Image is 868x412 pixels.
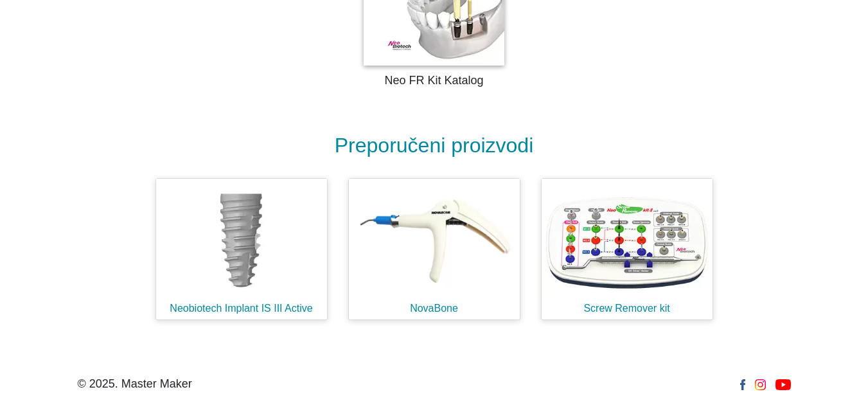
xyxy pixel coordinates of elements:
[542,302,713,314] h1: Screw Remover kit
[775,379,790,390] img: Youtube
[531,168,723,330] a: Screw Remover kit
[145,168,338,330] a: Neobiotech Implant IS III Active
[156,302,327,314] h1: Neobiotech Implant IS III Active
[78,375,192,393] div: © 2025. Master Maker
[84,133,784,157] h2: Preporučeni proizvodi
[349,302,520,314] h1: NovaBone
[740,379,746,390] img: Facebook
[338,168,531,330] a: NovaBone
[755,379,766,390] img: Instagram
[84,72,784,89] figcaption: Neo FR Kit Katalog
